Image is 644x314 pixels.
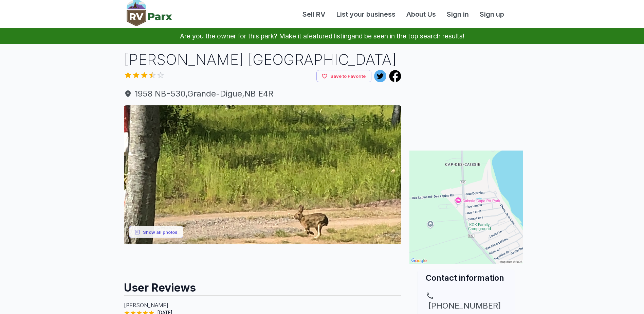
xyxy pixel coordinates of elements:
button: Show all photos [129,226,183,238]
a: Sign in [441,9,474,19]
a: Sign up [474,9,510,19]
img: Map for Caissie Cape RV Park [409,151,523,264]
iframe: Advertisement [409,49,523,134]
h2: User Reviews [124,275,402,295]
a: Sell RV [297,9,331,19]
p: Are you the owner for this park? Make it a and be seen in the top search results! [8,28,636,44]
h1: [PERSON_NAME] [GEOGRAPHIC_DATA] [124,49,402,70]
a: About Us [401,9,441,19]
a: List your business [331,9,401,19]
img: AAcXr8qu9RQC1bX-lwP5Sj32yfAQev3dS8Dkd4GFA-dPu1uPc2lrriqUXy_19pGcZcHNPzQUWWB9zAaa8sBkBPkKEYW176wqs... [124,105,402,244]
a: [PHONE_NUMBER] [426,292,507,312]
a: featured listing [307,32,351,40]
span: 1958 NB-530 , Grande-Digue , NB E4R [124,88,402,100]
h2: Contact information [426,272,507,283]
p: [PERSON_NAME] [124,301,402,309]
iframe: Advertisement [124,244,402,275]
a: 1958 NB-530,Grande-Digue,NB E4R [124,88,402,100]
button: Save to Favorite [316,70,371,83]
